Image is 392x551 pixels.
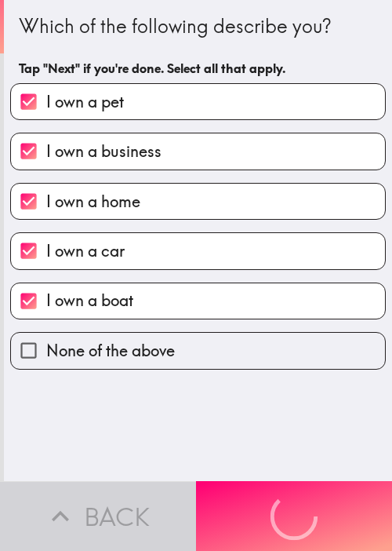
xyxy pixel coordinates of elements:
[19,13,377,40] div: Which of the following describe you?
[11,333,385,368] button: None of the above
[46,290,133,312] span: I own a boat
[46,140,162,162] span: I own a business
[46,91,124,113] span: I own a pet
[11,133,385,169] button: I own a business
[11,184,385,219] button: I own a home
[11,233,385,268] button: I own a car
[46,340,175,362] span: None of the above
[46,240,125,262] span: I own a car
[11,84,385,119] button: I own a pet
[46,191,140,213] span: I own a home
[19,60,377,77] h6: Tap "Next" if you're done. Select all that apply.
[11,283,385,319] button: I own a boat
